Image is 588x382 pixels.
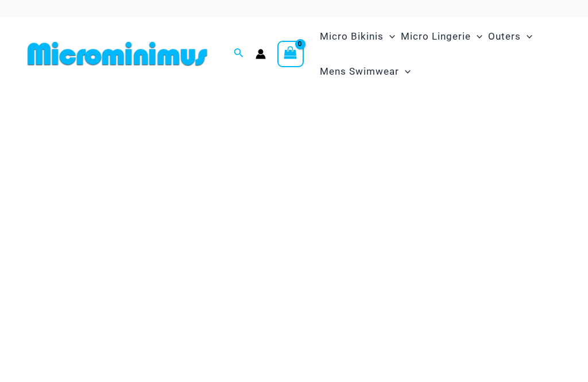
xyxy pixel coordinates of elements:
[234,47,244,61] a: Search icon link
[485,19,535,54] a: OutersMenu ToggleMenu Toggle
[23,41,212,67] img: MM SHOP LOGO FLAT
[317,19,398,54] a: Micro BikinisMenu ToggleMenu Toggle
[384,22,395,51] span: Menu Toggle
[277,41,304,67] a: View Shopping Cart, empty
[315,17,565,91] nav: Site Navigation
[401,22,471,51] span: Micro Lingerie
[256,49,266,59] a: Account icon link
[521,22,532,51] span: Menu Toggle
[399,57,411,86] span: Menu Toggle
[398,19,485,54] a: Micro LingerieMenu ToggleMenu Toggle
[471,22,482,51] span: Menu Toggle
[317,54,413,89] a: Mens SwimwearMenu ToggleMenu Toggle
[488,22,521,51] span: Outers
[320,57,399,86] span: Mens Swimwear
[320,22,384,51] span: Micro Bikinis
